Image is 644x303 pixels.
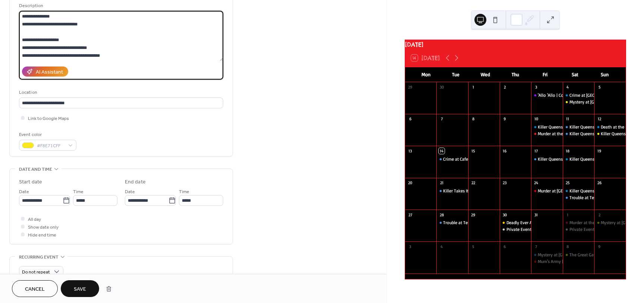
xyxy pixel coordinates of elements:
div: Killer Takes It All | Railway Mystery [436,188,468,194]
div: Wed [471,67,501,82]
div: 8 [470,116,476,122]
div: Mon [411,67,441,82]
div: Murder at Gatsby Manor | Criminal Cabaret [531,188,563,194]
div: 29 [407,84,413,90]
div: 2 [502,84,508,90]
div: Private Event [563,226,594,233]
div: 11 [565,116,571,122]
span: Show date only [28,223,59,231]
span: #F8E71CFF [37,142,64,150]
span: Time [73,188,83,196]
div: Private Event [506,226,531,233]
div: Crime at Clue-Doh Manor | Railway Mystery [563,92,594,99]
span: Date and time [19,166,52,173]
button: Cancel [12,280,58,297]
div: 'Allo 'Allo | Comedy Dining Experience [531,92,563,99]
div: Killer Queens - Night at the Museum | Railway Mystery [538,156,641,163]
div: 5 [470,244,476,249]
div: AI Assistant [36,68,63,76]
span: Link to Google Maps [28,115,69,123]
div: Trouble at Terror Towers | Railway Mystery [436,220,468,226]
div: 16 [502,148,508,154]
div: Murder at the Moulin Rouge | Criminal Cabaret [563,220,594,226]
div: Killer Takes It All | Railway Mystery [443,188,509,194]
div: Murder at [GEOGRAPHIC_DATA] | Criminal Cabaret [538,188,631,194]
button: AI Assistant [22,67,68,77]
div: 6 [502,244,508,249]
div: 13 [407,148,413,154]
div: 10 [533,116,539,122]
div: Sat [560,67,590,82]
div: Tue [441,67,471,82]
div: Killer Queens - Murder at the Museum | Railway Mystery [563,188,594,194]
div: Mystery at Bludgeonton Manor | Railway Mystery [531,252,563,258]
div: 8 [565,244,571,249]
div: 7 [533,244,539,249]
div: 12 [596,116,602,122]
span: Time [179,188,189,196]
div: 3 [407,244,413,249]
div: Start date [19,178,42,186]
div: Fri [530,67,560,82]
div: Killer Queens - Night at the Museum | Interactive Investigation [594,131,626,137]
div: Mum's Army | Criminal Cabaret [538,259,595,265]
div: Description [19,2,222,10]
div: Killer Queens - Night at the Museum | Railway Mystery [563,156,594,163]
div: Murder at the [GEOGRAPHIC_DATA] | Criminal Cabaret [538,131,638,137]
div: Trouble at Terror Towers | Railway Mystery [443,220,524,226]
div: Murder at the Moulin Rouge | Criminal Cabaret [531,131,563,137]
div: 31 [533,212,539,217]
span: Date [125,188,135,196]
div: 19 [596,148,602,154]
div: 6 [407,116,413,122]
div: 28 [439,212,444,217]
div: Deadly Ever After | Interactive Investigation [506,220,588,226]
div: Private Event [569,226,594,233]
div: Killer Queens - Night at the Museum | Railway Mystery [563,131,594,137]
div: Killer Queens - Night at the Museum | Railway Mystery [563,124,594,130]
div: 1 [565,212,571,217]
div: Killer Queens - Night at the Museum | Railway Mystery [531,156,563,163]
div: 7 [439,116,444,122]
div: Deadly Ever After | Interactive Investigation [500,220,531,226]
div: Sun [590,67,620,82]
div: The Great Gatsby Mystery | Interactive Investigation [563,252,594,258]
div: Crime at Cafe [PERSON_NAME] | Railway Mystery [443,156,535,163]
span: Date [19,188,29,196]
span: Hide end time [28,231,56,239]
div: 9 [596,244,602,249]
div: Location [19,89,222,96]
div: 20 [407,180,413,186]
div: Crime at Cafe Rene | Railway Mystery [436,156,468,163]
div: Mystery at Bludgeonton Manor | Interactive Investigation [594,220,626,226]
span: Recurring event [19,253,59,261]
div: [DATE] [405,40,626,49]
div: 5 [596,84,602,90]
div: End date [125,178,146,186]
div: 27 [407,212,413,217]
div: 4 [439,244,444,249]
div: Event color [19,131,75,139]
div: Mum's Army | Criminal Cabaret [531,259,563,265]
div: Trouble at Terror Towers | Railway Mystery [563,195,594,201]
div: Death at the Rock and Roll Diner | Railway Mystery [594,124,626,130]
div: Mystery at Bludgeonton Manor | Interactive Investigation [563,99,594,105]
div: Killer Queens - Night at the Museum | Railway Mystery [538,124,641,130]
div: 24 [533,180,539,186]
div: 17 [533,148,539,154]
div: Mystery at [GEOGRAPHIC_DATA] | Railway Mystery [538,252,632,258]
div: Killer Queens - Night at the Museum | Railway Mystery [531,124,563,130]
div: 25 [565,180,571,186]
div: 30 [502,212,508,217]
div: 2 [596,212,602,217]
div: Thu [501,67,530,82]
div: 18 [565,148,571,154]
div: 'Allo 'Allo | Comedy Dining Experience [538,92,609,99]
span: All day [28,216,41,223]
div: 26 [596,180,602,186]
div: 1 [470,84,476,90]
div: 15 [470,148,476,154]
span: Save [74,285,86,293]
div: 4 [565,84,571,90]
